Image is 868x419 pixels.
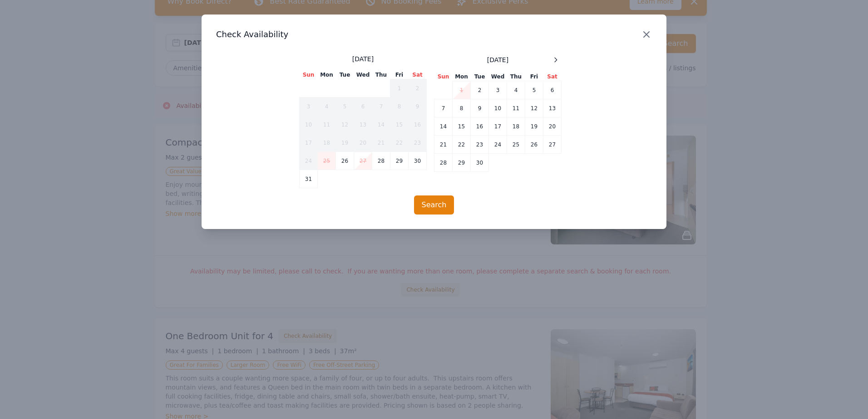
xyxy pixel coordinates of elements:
td: 3 [489,81,507,99]
th: Thu [507,73,525,81]
td: 4 [318,97,336,116]
td: 4 [507,81,525,99]
td: 19 [525,117,543,136]
th: Mon [318,71,336,79]
td: 30 [471,154,489,172]
td: 22 [390,134,409,152]
td: 11 [318,116,336,134]
td: 10 [300,116,318,134]
td: 23 [471,136,489,154]
span: [DATE] [352,54,374,63]
td: 28 [372,152,390,170]
td: 8 [390,97,409,116]
td: 12 [525,99,543,117]
td: 20 [354,134,372,152]
td: 24 [300,152,318,170]
td: 20 [543,117,562,136]
td: 18 [318,134,336,152]
th: Sun [300,71,318,79]
td: 18 [507,117,525,136]
td: 27 [354,152,372,170]
span: [DATE] [487,55,508,64]
td: 26 [525,136,543,154]
th: Fri [390,71,409,79]
h3: Check Availability [216,29,652,40]
td: 21 [434,136,453,154]
td: 7 [434,99,453,117]
td: 17 [489,117,507,136]
td: 29 [453,154,471,172]
td: 28 [434,154,453,172]
td: 27 [543,136,562,154]
td: 11 [507,99,525,117]
th: Sat [409,71,427,79]
td: 26 [336,152,354,170]
th: Mon [453,73,471,81]
td: 14 [434,117,453,136]
td: 22 [453,136,471,154]
td: 13 [354,116,372,134]
th: Tue [471,73,489,81]
td: 5 [336,97,354,116]
td: 15 [390,116,409,134]
th: Sat [543,73,562,81]
td: 31 [300,170,318,188]
td: 3 [300,97,318,116]
td: 12 [336,116,354,134]
td: 9 [471,99,489,117]
td: 17 [300,134,318,152]
td: 16 [471,117,489,136]
td: 15 [453,117,471,136]
td: 19 [336,134,354,152]
td: 6 [354,97,372,116]
td: 13 [543,99,562,117]
th: Tue [336,71,354,79]
td: 21 [372,134,390,152]
td: 29 [390,152,409,170]
th: Thu [372,71,390,79]
td: 2 [409,79,427,97]
td: 1 [453,81,471,99]
td: 16 [409,116,427,134]
td: 24 [489,136,507,154]
td: 25 [507,136,525,154]
td: 9 [409,97,427,116]
td: 1 [390,79,409,97]
td: 5 [525,81,543,99]
th: Wed [489,73,507,81]
th: Fri [525,73,543,81]
td: 6 [543,81,562,99]
td: 23 [409,134,427,152]
td: 10 [489,99,507,117]
td: 8 [453,99,471,117]
td: 7 [372,97,390,116]
button: Search [414,195,454,214]
td: 30 [409,152,427,170]
td: 14 [372,116,390,134]
th: Sun [434,73,453,81]
td: 2 [471,81,489,99]
th: Wed [354,71,372,79]
td: 25 [318,152,336,170]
